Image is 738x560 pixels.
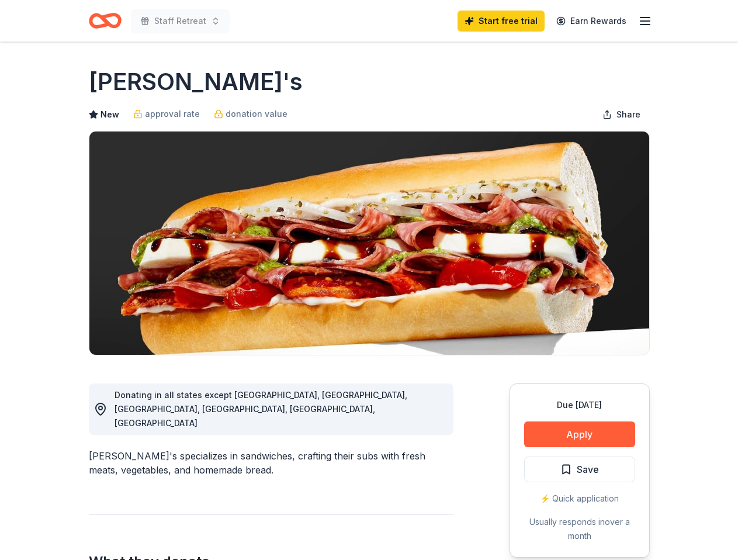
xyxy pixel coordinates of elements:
[154,14,206,28] span: Staff Retreat
[131,9,230,33] button: Staff Retreat
[89,132,649,355] img: Image for Jimmy John's
[616,108,640,122] span: Share
[89,65,303,98] h1: [PERSON_NAME]'s
[89,449,453,477] div: [PERSON_NAME]'s specializes in sandwiches, crafting their subs with fresh meats, vegetables, and ...
[226,107,287,121] span: donation value
[577,462,599,477] span: Save
[101,108,119,122] span: New
[89,7,122,34] a: Home
[524,398,635,412] div: Due [DATE]
[115,390,407,428] span: Donating in all states except [GEOGRAPHIC_DATA], [GEOGRAPHIC_DATA], [GEOGRAPHIC_DATA], [GEOGRAPHI...
[524,457,635,482] button: Save
[524,421,635,447] button: Apply
[593,103,650,126] button: Share
[458,11,545,32] a: Start free trial
[549,11,633,32] a: Earn Rewards
[524,515,635,543] div: Usually responds in over a month
[133,107,200,121] a: approval rate
[524,492,635,506] div: ⚡️ Quick application
[145,107,200,121] span: approval rate
[214,107,287,121] a: donation value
